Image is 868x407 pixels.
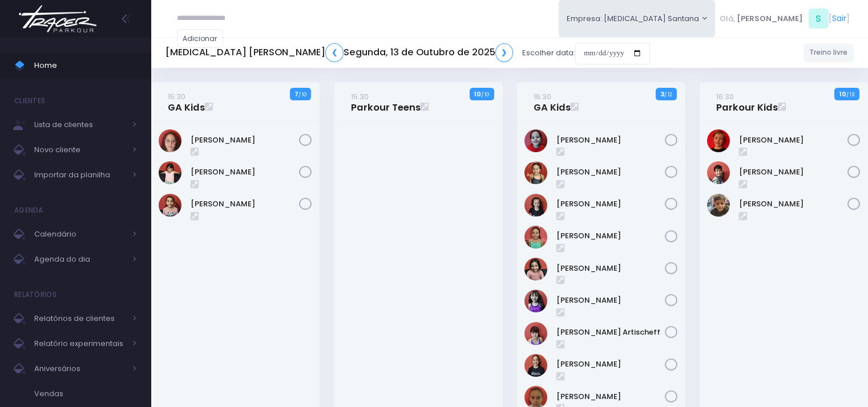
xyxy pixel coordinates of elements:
a: Adicionar [177,29,224,48]
img: Manuella Velloso Beio [159,161,181,184]
span: Importar da planilha [34,168,126,182]
h4: Agenda [14,199,43,222]
small: / 10 [298,91,306,98]
div: Escolher data: [165,40,650,66]
a: [PERSON_NAME] [556,230,665,242]
img: Jorge Lima [707,161,730,184]
span: Lista de clientes [34,117,126,132]
a: 16:30GA Kids [534,91,571,113]
a: [PERSON_NAME] [556,166,665,178]
a: [PERSON_NAME] [739,135,847,146]
img: Manuella Brandão oliveira [159,129,181,152]
img: Melissa Hubert [524,354,547,377]
span: Novo cliente [34,143,126,157]
a: Sair [832,13,846,25]
img: Larissa Yamaguchi [524,226,547,249]
a: [PERSON_NAME] Artischeff [556,327,665,338]
small: / 13 [846,91,855,98]
a: [PERSON_NAME] [556,263,665,274]
strong: 10 [839,89,846,99]
a: 15:30GA Kids [168,91,205,113]
span: Calendário [34,227,126,242]
h4: Clientes [14,89,45,112]
small: 16:30 [534,91,551,102]
span: Relatórios de clientes [34,311,126,326]
a: [PERSON_NAME] [556,359,665,370]
img: Artur Vernaglia Bagatin [707,129,730,152]
img: Pedro Henrique Negrão Tateishi [707,194,730,217]
h5: [MEDICAL_DATA] [PERSON_NAME] Segunda, 13 de Outubro de 2025 [165,43,513,62]
img: Lara Hubert [524,194,547,217]
a: 16:30Parkour Kids [716,91,778,113]
span: [PERSON_NAME] [737,13,803,25]
small: 16:30 [716,91,734,102]
span: Vendas [34,386,137,401]
a: [PERSON_NAME] [191,166,299,178]
span: Relatório experimentais [34,336,126,351]
span: Olá, [720,13,735,25]
span: Agenda do dia [34,252,126,267]
div: [ ] [715,6,854,31]
a: [PERSON_NAME] [556,135,665,146]
small: / 12 [664,91,672,98]
a: ❯ [495,43,514,62]
small: 15:30 [351,91,369,102]
a: ❮ [325,43,344,62]
img: Liz Stetz Tavernaro Torres [524,258,547,280]
a: Treino livre [804,43,854,62]
a: [PERSON_NAME] [191,198,299,210]
a: [PERSON_NAME] [739,166,847,178]
img: Gabriela Jordão Izumida [524,129,547,152]
span: S [809,9,829,29]
a: [PERSON_NAME] [556,198,665,210]
img: Isabella Yamaguchi [524,161,547,184]
strong: 3 [660,89,664,99]
a: [PERSON_NAME] [556,391,665,402]
a: [PERSON_NAME] [191,135,299,146]
strong: 10 [474,89,481,99]
img: Manuella Oliveira Artischeff [524,322,547,345]
span: Aniversários [34,361,126,376]
h4: Relatórios [14,283,56,306]
small: / 10 [481,91,489,98]
a: 15:30Parkour Teens [351,91,421,113]
a: [PERSON_NAME] [739,198,847,210]
small: 15:30 [168,91,185,102]
span: Home [34,58,137,73]
img: Lorena Alexsandra Souza [524,290,547,312]
strong: 7 [294,89,298,99]
a: [PERSON_NAME] [556,295,665,306]
img: Niara Belisário Cruz [159,194,181,217]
